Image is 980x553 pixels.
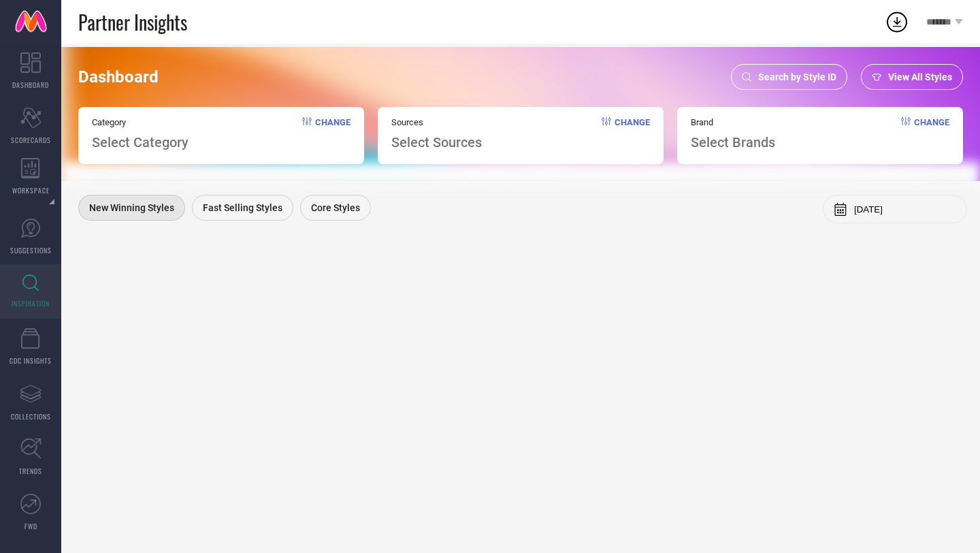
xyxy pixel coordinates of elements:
span: Category [92,117,189,127]
span: View All Styles [888,72,952,82]
span: SUGGESTIONS [10,245,52,255]
span: WORKSPACE [12,185,50,195]
span: Partner Insights [78,8,187,36]
span: INSPIRATION [12,298,50,309]
span: Change [315,117,350,151]
span: COLLECTIONS [11,411,51,422]
span: CDC INSIGHTS [10,355,52,366]
span: Change [914,117,949,151]
span: Sources [391,117,482,127]
span: Select Category [92,134,189,151]
input: Select month [854,204,956,215]
span: Select Sources [391,134,482,151]
span: Change [615,117,650,151]
span: Search by Style ID [758,72,836,82]
span: Brand [691,117,775,127]
span: SCORECARDS [11,135,51,145]
div: Open download list [885,10,909,34]
span: New Winning Styles [89,202,174,213]
span: FWD [24,521,37,531]
span: Fast Selling Styles [203,202,282,213]
span: TRENDS [19,466,42,476]
span: Dashboard [78,67,159,86]
span: Core Styles [311,202,360,213]
span: Select Brands [691,134,775,151]
span: DASHBOARD [12,80,49,90]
